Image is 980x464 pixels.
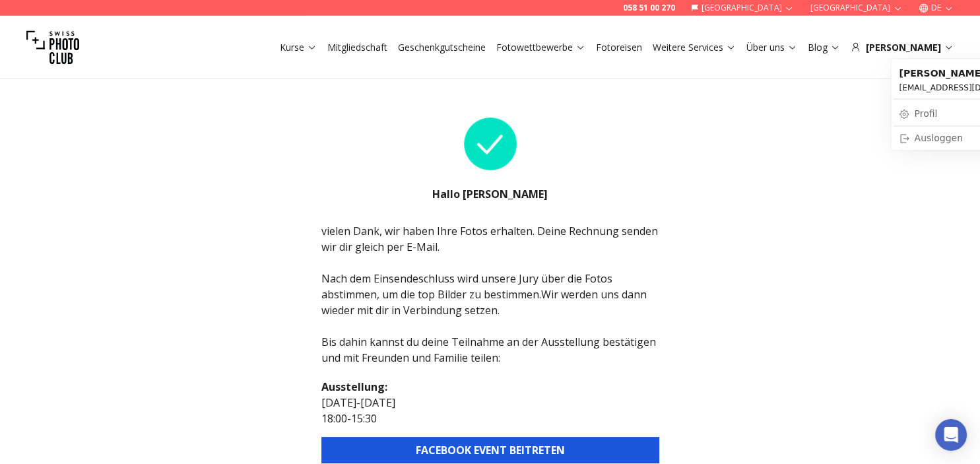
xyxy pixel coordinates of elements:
a: Weitere Services [653,41,736,54]
b: Hallo [432,187,463,201]
p: 18:00 - 15:30 [321,411,659,426]
a: Fotowettbewerbe [496,41,585,54]
a: 058 51 00 270 [623,3,675,13]
b: [PERSON_NAME] [463,187,548,201]
button: Geschenkgutscheine [393,38,491,57]
div: vielen Dank, wir haben Ihre Fotos erhalten. Deine Rechnung senden wir dir gleich per E-Mail. Nach... [321,223,659,366]
h2: Ausstellung : [321,379,659,395]
button: Weitere Services [647,38,741,57]
button: Über uns [741,38,802,57]
div: Open Intercom Messenger [935,419,967,451]
button: Mitgliedschaft [322,38,393,57]
a: Kurse [280,41,317,54]
a: Geschenkgutscheine [398,41,486,54]
button: Fotoreisen [591,38,647,57]
button: Fotowettbewerbe [491,38,591,57]
a: Fotoreisen [596,41,642,54]
a: Über uns [746,41,797,54]
button: FACEBOOK EVENT BEITRETEN [321,437,659,463]
button: Kurse [275,38,322,57]
div: [PERSON_NAME] [851,41,954,54]
a: Blog [808,41,840,54]
button: Blog [802,38,845,57]
p: [DATE] - [DATE] [321,395,659,411]
img: Swiss photo club [26,21,79,74]
a: Mitgliedschaft [327,41,387,54]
